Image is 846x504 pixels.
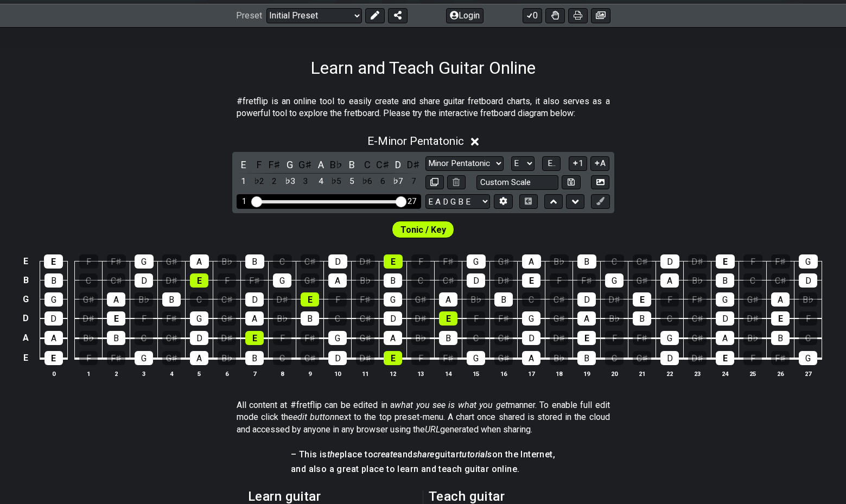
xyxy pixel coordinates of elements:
div: toggle scale degree [283,174,297,189]
h1: Learn and Teach Guitar Online [310,58,536,78]
div: F♯ [771,254,790,269]
div: toggle pitch class [345,157,359,172]
div: F♯ [162,311,181,326]
div: D♯ [494,273,513,288]
th: 26 [767,368,794,379]
div: C♯ [162,331,181,345]
th: 27 [794,368,822,379]
div: B [384,273,402,288]
div: toggle pitch class [376,157,390,172]
th: 12 [379,368,407,379]
div: toggle scale degree [391,174,405,189]
div: G♯ [494,351,513,365]
div: E [245,331,264,345]
div: D♯ [356,351,374,365]
button: Toggle horizontal chord view [519,194,538,209]
div: E [771,311,790,326]
div: C [273,351,291,365]
button: Move down [566,194,584,209]
button: Edit Tuning [494,194,512,209]
div: C [522,292,540,307]
div: C♯ [494,331,513,345]
div: C [273,254,292,269]
div: B [245,254,264,269]
button: 0 [523,8,542,23]
th: 4 [158,368,186,379]
div: toggle scale degree [360,174,374,189]
div: G [716,292,734,307]
div: toggle pitch class [391,157,405,172]
th: 14 [435,368,462,379]
div: G [135,351,153,365]
div: F [743,254,762,269]
div: A [771,292,790,307]
div: D [328,351,347,365]
th: 18 [545,368,573,379]
div: F♯ [107,351,125,365]
div: D [44,311,63,326]
div: F♯ [633,331,651,345]
div: G [384,292,402,307]
em: create [373,449,397,460]
th: 25 [739,368,767,379]
div: B♭ [688,273,707,288]
div: G♯ [79,292,98,307]
div: F♯ [107,254,126,269]
div: B♭ [79,331,98,345]
div: D [799,273,817,288]
div: toggle pitch class [406,157,421,172]
div: toggle scale degree [298,174,313,189]
span: First enable full edit mode to edit [400,222,446,238]
div: E [522,273,540,288]
em: tutorials [459,449,492,460]
th: 16 [490,368,518,379]
div: G♯ [218,311,236,326]
div: toggle pitch class [283,157,297,172]
div: F [79,351,98,365]
div: toggle pitch class [314,157,328,172]
div: toggle scale degree [376,174,390,189]
div: C [660,311,679,326]
div: D♯ [411,311,430,326]
button: Share Preset [388,8,408,23]
div: D♯ [605,292,624,307]
div: F♯ [688,292,707,307]
div: E [716,351,734,365]
div: F♯ [356,292,374,307]
div: toggle scale degree [314,174,328,189]
div: D [328,254,347,269]
div: C [328,311,347,326]
th: 24 [711,368,739,379]
div: E [44,351,63,365]
div: 1 [242,197,246,206]
div: D♯ [688,254,707,269]
div: E [107,311,125,326]
button: Toggle Dexterity for all fretkits [545,8,565,23]
div: D♯ [550,331,568,345]
select: Tonic/Root [511,156,535,171]
div: F♯ [577,273,596,288]
td: G [20,290,33,309]
div: D♯ [688,351,707,365]
div: G [522,311,540,326]
div: C [605,351,624,365]
div: G♯ [356,331,374,345]
div: F [411,351,430,365]
div: G [273,273,291,288]
div: G♯ [688,331,707,345]
div: B [245,351,264,365]
th: 5 [186,368,213,379]
button: Print [568,8,588,23]
th: 6 [213,368,241,379]
div: toggle scale degree [252,174,266,189]
span: E.. [548,158,556,168]
em: share [413,449,435,460]
div: toggle pitch class [298,157,313,172]
div: G♯ [550,311,568,326]
td: E [20,348,33,368]
div: B [577,351,596,365]
div: toggle scale degree [406,174,421,189]
div: B [716,273,734,288]
div: A [44,331,63,345]
div: G [467,254,486,269]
